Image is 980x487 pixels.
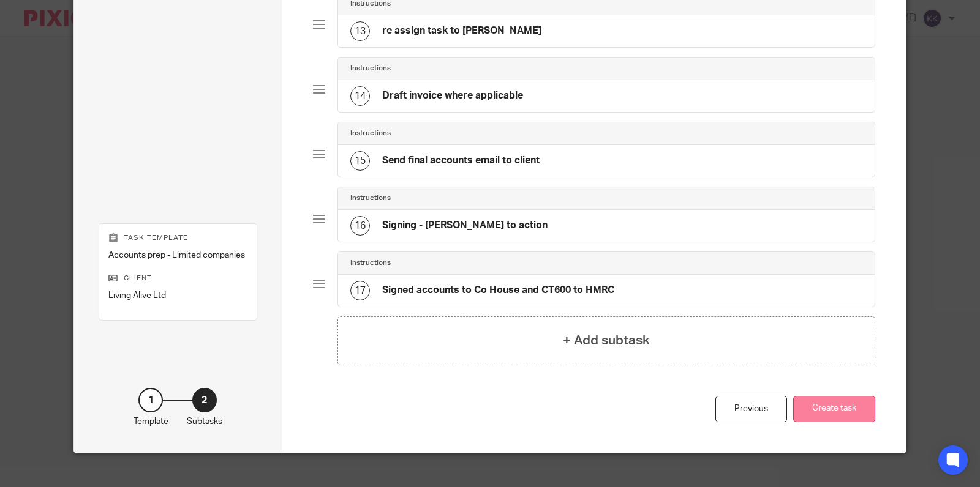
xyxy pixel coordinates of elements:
[350,64,391,73] h4: Instructions
[350,128,391,138] h4: Instructions
[793,396,875,422] button: Create task
[108,289,247,302] p: Living Alive Ltd
[350,281,370,300] div: 17
[382,284,614,297] h4: Signed accounts to Co House and CT600 to HMRC
[108,273,247,283] p: Client
[350,86,370,106] div: 14
[350,216,370,236] div: 16
[350,21,370,41] div: 13
[382,154,540,167] h4: Send final accounts email to client
[715,396,787,422] div: Previous
[192,388,217,412] div: 2
[350,258,391,268] h4: Instructions
[563,331,650,350] h4: + Add subtask
[138,388,163,412] div: 1
[108,249,247,261] p: Accounts prep - Limited companies
[382,89,523,102] h4: Draft invoice where applicable
[134,415,168,428] p: Template
[187,415,222,428] p: Subtasks
[350,193,391,203] h4: Instructions
[108,233,247,243] p: Task template
[382,24,541,37] h4: re assign task to [PERSON_NAME]
[350,151,370,171] div: 15
[382,219,548,232] h4: Signing - [PERSON_NAME] to action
